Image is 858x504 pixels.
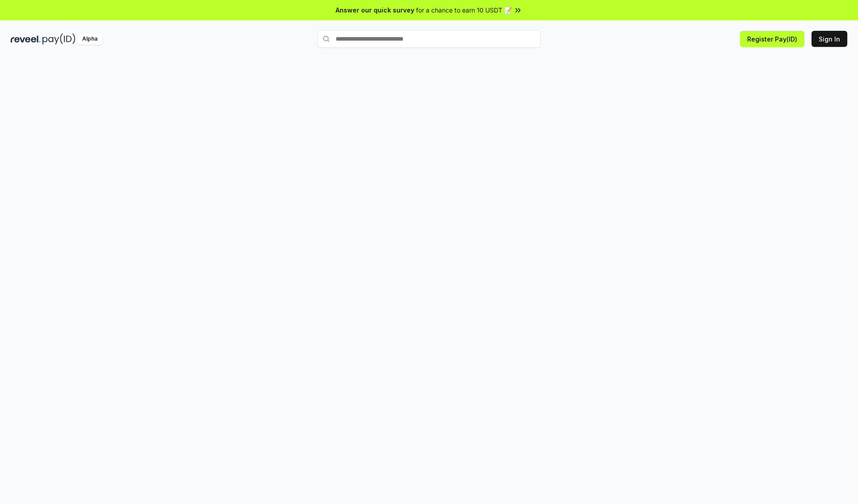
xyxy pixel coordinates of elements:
img: reveel_dark [11,33,41,45]
button: Sign In [812,31,847,47]
span: Answer our quick survey [336,5,414,15]
div: Alpha [77,33,102,45]
span: for a chance to earn 10 USDT 📝 [416,5,512,15]
button: Register Pay(ID) [740,31,804,47]
img: pay_id [42,33,76,45]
